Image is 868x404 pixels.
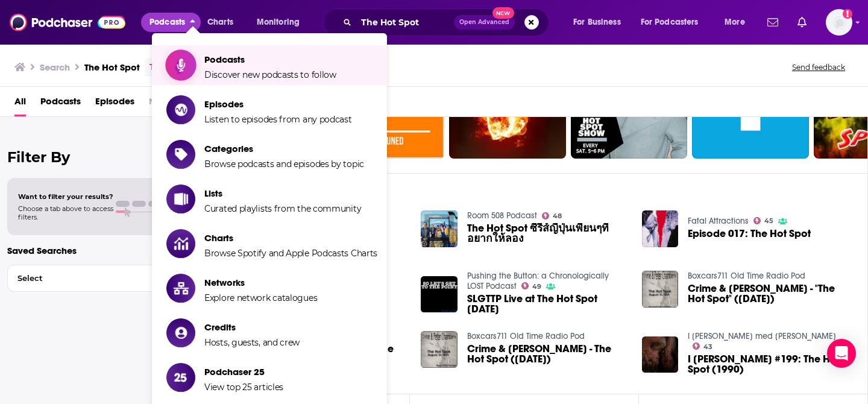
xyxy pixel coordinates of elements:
span: Charts [207,14,233,31]
span: Listen to episodes from any podcast [204,114,352,125]
a: All [14,92,26,116]
button: open menu [633,13,716,32]
span: Podchaser 25 [204,366,283,377]
span: More [725,14,745,31]
button: Select [7,265,173,292]
img: The Hot Spot ซีรีส์ญี่ปุ่นเพี้ยนๆที่อยากให้ลอง [421,210,458,247]
a: SLGTTP Live at The Hot Spot 10.08.14 [467,294,627,314]
span: Select [8,274,147,282]
span: Want to filter your results? [18,192,113,201]
svg: Add a profile image [843,9,852,19]
span: Explore network catalogues [204,292,317,303]
span: I [PERSON_NAME] #199: The Hot Spot (1990) [688,354,848,374]
a: Episodes [95,92,134,116]
img: I Kassen #199: The Hot Spot (1990) [642,336,679,373]
span: View top 25 articles [204,382,283,393]
span: Credits [204,321,300,333]
a: The Hot Spot ซีรีส์ญี่ปุ่นเพี้ยนๆที่อยากให้ลอง [467,223,627,244]
img: Podchaser - Follow, Share and Rate Podcasts [10,11,125,34]
a: Pushing the Button: a Chronologically LOST Podcast [467,271,609,291]
span: Discover new podcasts to follow [204,69,336,80]
span: Hosts, guests, and crew [204,337,300,348]
a: 49 [521,282,541,289]
span: Crime & [PERSON_NAME] - The Hot Spot ([DATE]) [467,344,627,364]
span: Monitoring [257,14,300,31]
span: Networks [149,92,189,116]
button: Show profile menu [826,9,852,36]
h2: Filter By [7,148,173,166]
img: Crime & Peter Chambers - The Hot Spot (08-31-54) [421,331,458,368]
span: New [492,7,514,19]
a: I Kassen med David Bjerre [688,331,836,341]
a: 45 [753,217,773,224]
img: Crime & Peter Chambers - "The Hot Spot" (08-31-54) [642,271,679,308]
span: For Business [573,14,621,31]
span: 43 [703,344,712,350]
a: Show notifications dropdown [793,12,811,33]
span: Crime & [PERSON_NAME] - "The Hot Spot" ([DATE]) [688,283,848,304]
img: SLGTTP Live at The Hot Spot 10.08.14 [421,276,458,313]
a: Charts [200,13,241,32]
a: Room 508 Podcast [467,210,537,221]
a: Try an exact match [149,60,237,74]
span: Curated playlists from the community [204,203,361,214]
button: open menu [248,13,315,32]
a: Boxcars711 Old Time Radio Pod [467,331,585,341]
div: Search podcasts, credits, & more... [335,8,561,36]
input: Search podcasts, credits, & more... [356,13,454,32]
span: 49 [532,284,541,289]
button: Send feedback [788,62,849,72]
span: 45 [764,218,773,224]
h3: The Hot Spot [84,62,140,73]
span: Podcasts [204,54,336,65]
a: Podcasts [40,92,81,116]
a: Episode 017: The Hot Spot [688,229,811,239]
span: 48 [553,213,562,219]
span: Browse podcasts and episodes by topic [204,159,364,169]
a: 43 [693,342,712,350]
a: Boxcars711 Old Time Radio Pod [688,271,805,281]
button: close menu [141,13,201,32]
a: Show notifications dropdown [763,12,783,33]
p: Saved Searches [7,245,173,256]
span: Logged in as RobinBectel [826,9,852,36]
span: Categories [204,143,364,154]
a: Fatal Attractions [688,216,749,226]
button: Open AdvancedNew [454,15,515,30]
span: Open Advanced [459,19,509,25]
span: Choose a tab above to access filters. [18,204,113,221]
img: Episode 017: The Hot Spot [642,210,679,247]
span: Lists [204,188,361,199]
div: Open Intercom Messenger [827,339,856,368]
a: I Kassen #199: The Hot Spot (1990) [688,354,848,374]
img: User Profile [826,9,852,36]
a: 48 [542,212,562,219]
span: Browse Spotify and Apple Podcasts Charts [204,248,377,259]
span: Charts [204,232,377,244]
button: open menu [716,13,760,32]
h3: Search [40,62,70,73]
button: open menu [565,13,636,32]
span: For Podcasters [641,14,699,31]
span: Podcasts [149,14,185,31]
a: Crime & Peter Chambers - The Hot Spot (08-31-54) [467,344,627,364]
span: SLGTTP Live at The Hot Spot [DATE] [467,294,627,314]
span: Episodes [204,98,352,110]
a: Crime & Peter Chambers - "The Hot Spot" (08-31-54) [688,283,848,304]
span: Networks [204,277,317,288]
